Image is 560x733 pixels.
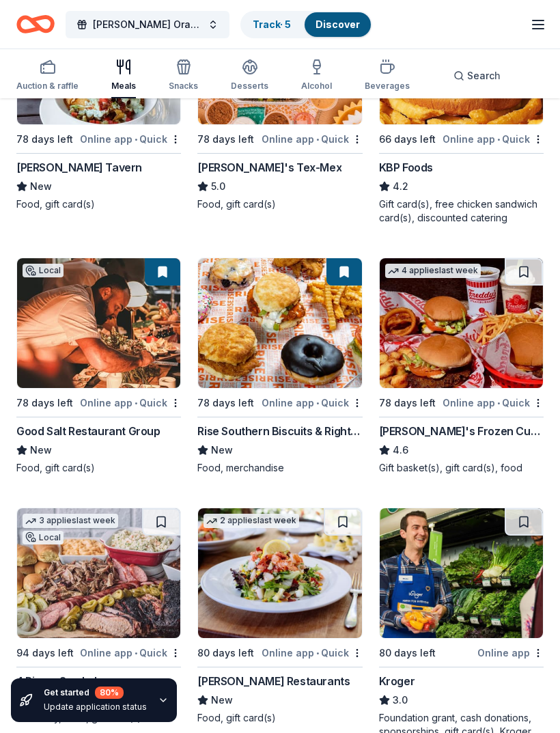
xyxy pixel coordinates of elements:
span: • [316,134,319,145]
span: 4.2 [393,178,408,195]
div: Get started [44,687,147,699]
img: Image for Rise Southern Biscuits & Righteous Chicken [198,258,361,388]
div: [PERSON_NAME]'s Tex-Mex [197,159,341,176]
button: [PERSON_NAME] Orange Ball [66,11,229,38]
div: Food, gift card(s) [197,197,362,211]
div: Online app Quick [262,394,363,411]
div: 80 days left [197,645,254,661]
img: Image for Good Salt Restaurant Group [17,258,180,388]
div: Online app Quick [80,394,181,411]
div: 80 % [95,687,124,699]
div: 2 applies last week [204,514,299,528]
img: Image for Freddy's Frozen Custard & Steakburgers [380,258,543,388]
div: Online app [477,644,544,661]
div: Local [23,531,64,544]
div: [PERSON_NAME] Tavern [16,159,142,176]
span: • [135,398,137,409]
span: • [497,398,500,409]
div: Online app Quick [443,130,544,148]
div: Desserts [231,81,268,92]
div: Online app Quick [443,394,544,411]
div: 3 applies last week [23,514,118,528]
span: 3.0 [393,692,408,708]
div: Update application status [44,702,147,713]
button: Desserts [231,53,268,98]
div: Gift basket(s), gift card(s), food [379,461,544,475]
div: Rise Southern Biscuits & Righteous Chicken [197,423,362,439]
div: 66 days left [379,131,436,148]
div: Snacks [169,81,198,92]
div: Good Salt Restaurant Group [16,423,160,439]
div: 80 days left [379,645,436,661]
div: 78 days left [379,395,436,411]
a: Home [16,8,55,40]
span: • [316,648,319,659]
button: Auction & raffle [16,53,79,98]
button: Track· 5Discover [240,11,372,38]
span: [PERSON_NAME] Orange Ball [93,16,202,33]
button: Beverages [365,53,410,98]
a: Image for Freddy's Frozen Custard & Steakburgers4 applieslast week78 days leftOnline app•Quick[PE... [379,258,544,475]
div: 78 days left [16,131,73,148]
div: Food, gift card(s) [197,711,362,725]
a: Discover [316,18,360,30]
span: • [497,134,500,145]
a: Track· 5 [253,18,291,30]
div: Beverages [365,81,410,92]
div: Online app Quick [262,130,363,148]
img: Image for Kroger [380,508,543,638]
div: Alcohol [301,81,332,92]
div: [PERSON_NAME]'s Frozen Custard & Steakburgers [379,423,544,439]
button: Snacks [169,53,198,98]
img: Image for Cameron Mitchell Restaurants [198,508,361,638]
span: Search [467,68,501,84]
span: • [135,134,137,145]
div: Food, gift card(s) [16,197,181,211]
a: Image for Rise Southern Biscuits & Righteous Chicken78 days leftOnline app•QuickRise Southern Bis... [197,258,362,475]
span: 4.6 [393,442,408,458]
span: New [30,178,52,195]
img: Image for 4 Rivers Smokehouse [17,508,180,638]
div: 94 days left [16,645,74,661]
div: 78 days left [197,131,254,148]
div: Online app Quick [80,130,181,148]
span: New [211,442,233,458]
span: 5.0 [211,178,225,195]
button: Search [443,62,512,89]
div: Online app Quick [262,644,363,661]
button: Meals [111,53,136,98]
button: Alcohol [301,53,332,98]
div: 78 days left [16,395,73,411]
div: KBP Foods [379,159,433,176]
div: Gift card(s), free chicken sandwich card(s), discounted catering [379,197,544,225]
div: Food, gift card(s) [16,461,181,475]
div: Meals [111,81,136,92]
div: [PERSON_NAME] Restaurants [197,673,350,689]
div: Auction & raffle [16,81,79,92]
div: 78 days left [197,395,254,411]
span: New [30,442,52,458]
div: Online app Quick [80,644,181,661]
div: 4 applies last week [385,264,481,278]
div: Food, merchandise [197,461,362,475]
span: • [135,648,137,659]
a: Image for 4 Rivers Smokehouse3 applieslast weekLocal94 days leftOnline app•Quick4 Rivers Smokehou... [16,508,181,725]
div: Kroger [379,673,415,689]
span: • [316,398,319,409]
div: Local [23,264,64,277]
a: Image for Good Salt Restaurant GroupLocal78 days leftOnline app•QuickGood Salt Restaurant GroupNe... [16,258,181,475]
a: Image for Cameron Mitchell Restaurants2 applieslast week80 days leftOnline app•Quick[PERSON_NAME]... [197,508,362,725]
